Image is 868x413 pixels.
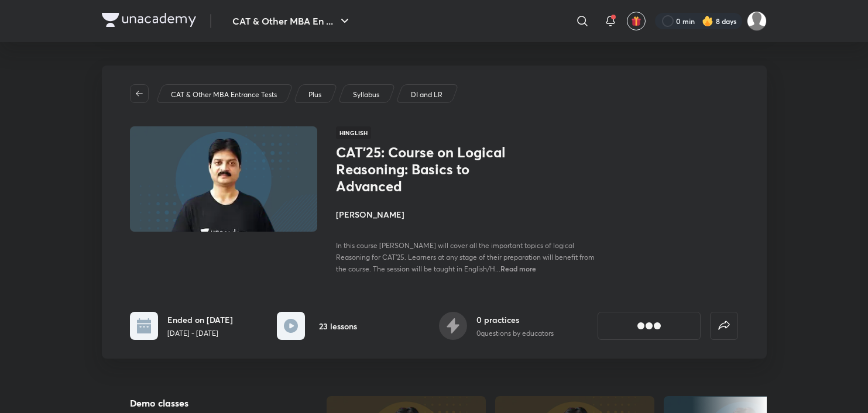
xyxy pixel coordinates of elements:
[476,314,554,326] h6: 0 practices
[702,15,713,27] img: streak
[167,314,233,326] h6: Ended on [DATE]
[336,126,371,139] span: Hinglish
[409,90,444,100] a: DI and LR
[225,9,359,33] button: CAT & Other MBA En ...
[130,396,289,410] h5: Demo classes
[102,13,196,30] a: Company Logo
[308,90,321,100] p: Plus
[319,320,357,332] h6: 23 lessons
[627,12,646,30] button: avatar
[353,90,379,100] p: Syllabus
[336,208,598,221] h4: [PERSON_NAME]
[351,90,381,100] a: Syllabus
[102,13,196,27] img: Company Logo
[500,264,536,273] span: Read more
[710,312,738,340] button: false
[336,241,595,273] span: In this course [PERSON_NAME] will cover all the important topics of logical Reasoning for CAT'25....
[306,90,323,100] a: Plus
[747,11,767,31] img: Abhishek gupta
[128,125,318,233] img: Thumbnail
[167,328,233,339] p: [DATE] - [DATE]
[476,328,554,339] p: 0 questions by educators
[336,144,527,194] h1: CAT'25: Course on Logical Reasoning: Basics to Advanced
[169,90,279,100] a: CAT & Other MBA Entrance Tests
[598,312,701,340] button: [object Object]
[631,16,641,26] img: avatar
[411,90,442,100] p: DI and LR
[171,90,277,100] p: CAT & Other MBA Entrance Tests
